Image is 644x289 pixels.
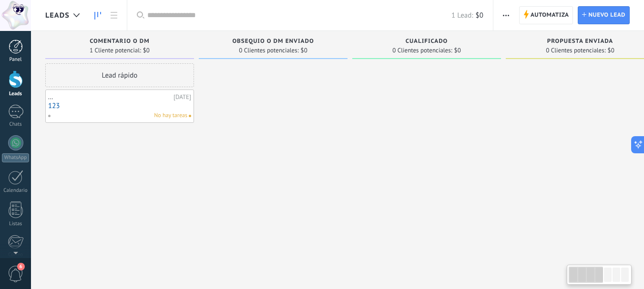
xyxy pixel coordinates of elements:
[476,11,483,20] span: $0
[2,188,30,194] div: Calendario
[608,48,614,53] span: $0
[106,6,122,25] a: Lista
[499,6,513,24] button: Más
[17,263,25,270] span: 6
[588,7,625,24] span: Nuevo lead
[239,48,298,53] span: 0 Clientes potenciales:
[578,6,630,24] a: Nuevo lead
[519,6,573,24] a: Automatiza
[90,48,141,53] span: 1 Cliente potencial:
[546,48,605,53] span: 0 Clientes potenciales:
[2,91,30,97] div: Leads
[189,115,191,117] span: No hay nada asignado
[531,7,569,24] span: Automatiza
[2,153,29,162] div: WhatsApp
[90,6,106,25] a: Leads
[406,38,448,45] span: Cualificado
[154,111,187,120] span: No hay tareas
[90,38,149,45] span: Comentario o DM
[45,63,194,87] div: Lead rápido
[392,48,452,53] span: 0 Clientes potenciales:
[2,121,30,128] div: Chats
[48,93,171,101] div: ...
[547,38,613,45] span: Propuesta enviada
[143,48,150,53] span: $0
[451,11,473,20] span: 1 Lead:
[232,38,314,45] span: Obsequio o DM enviado
[204,38,343,46] div: Obsequio o DM enviado
[174,93,191,101] div: [DATE]
[50,38,189,46] div: Comentario o DM
[45,11,70,20] span: Leads
[357,38,496,46] div: Cualificado
[301,48,307,53] span: $0
[2,57,30,63] div: Panel
[454,48,461,53] span: $0
[48,102,191,110] a: 123
[2,221,30,227] div: Listas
